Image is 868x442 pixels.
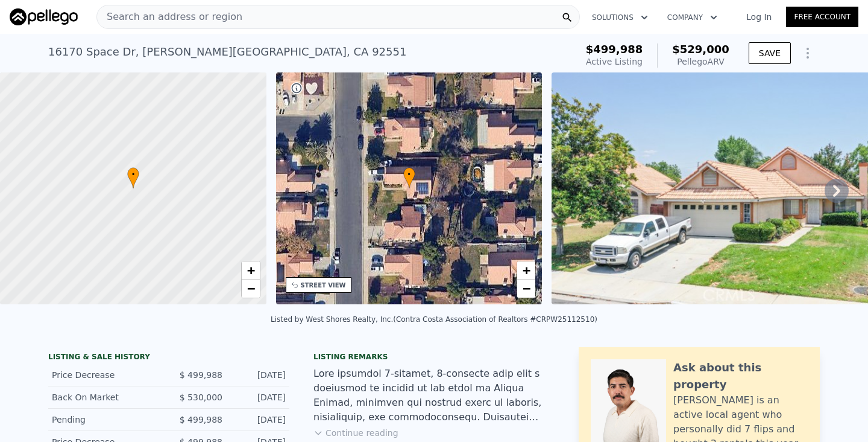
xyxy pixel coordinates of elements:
[586,43,643,56] span: $499,988
[672,43,729,56] span: $529,000
[232,414,286,426] div: [DATE]
[517,261,535,280] a: Zoom in
[313,427,398,439] button: Continue reading
[403,167,415,188] div: •
[749,42,791,64] button: SAVE
[232,391,286,403] div: [DATE]
[232,369,286,381] div: [DATE]
[523,263,530,278] span: +
[97,10,242,24] span: Search an address or region
[247,281,254,296] span: −
[796,41,820,65] button: Show Options
[180,370,222,380] span: $ 499,988
[523,281,530,296] span: −
[127,167,139,188] div: •
[52,391,159,403] div: Back On Market
[48,352,289,364] div: LISTING & SALE HISTORY
[672,56,729,68] div: Pellego ARV
[658,7,727,28] button: Company
[786,7,858,27] a: Free Account
[48,43,406,60] div: 16170 Space Dr , [PERSON_NAME][GEOGRAPHIC_DATA] , CA 92551
[127,169,139,180] span: •
[242,280,260,298] a: Zoom out
[517,280,535,298] a: Zoom out
[732,11,786,23] a: Log In
[301,281,346,290] div: STREET VIEW
[582,7,658,28] button: Solutions
[180,392,222,402] span: $ 530,000
[52,414,159,426] div: Pending
[52,369,159,381] div: Price Decrease
[673,359,808,393] div: Ask about this property
[247,263,254,278] span: +
[586,57,643,66] span: Active Listing
[313,367,555,424] div: Lore ipsumdol 7-sitamet, 8-consecte adip elit s doeiusmod te incidid ut lab etdol ma Aliqua Enima...
[10,8,78,25] img: Pellego
[180,415,222,424] span: $ 499,988
[403,169,415,180] span: •
[313,352,555,362] div: Listing remarks
[271,315,597,324] div: Listed by West Shores Realty, Inc. (Contra Costa Association of Realtors #CRPW25112510)
[242,261,260,280] a: Zoom in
